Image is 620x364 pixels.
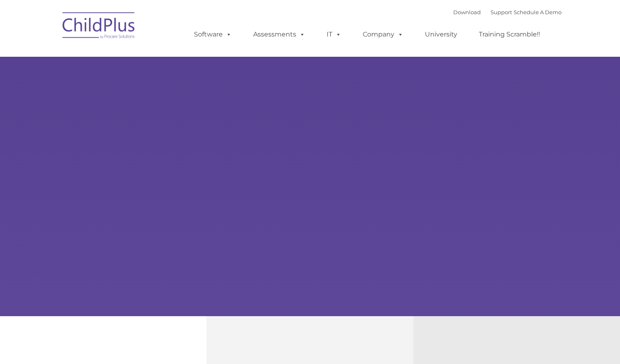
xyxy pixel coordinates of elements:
[491,9,512,15] a: Support
[319,26,349,43] a: IT
[471,26,548,43] a: Training Scramble!!
[453,9,481,15] a: Download
[186,26,240,43] a: Software
[58,6,140,47] img: ChildPlus by Procare Solutions
[417,26,465,43] a: University
[514,9,562,15] a: Schedule A Demo
[245,26,313,43] a: Assessments
[453,9,562,15] font: |
[355,26,411,43] a: Company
